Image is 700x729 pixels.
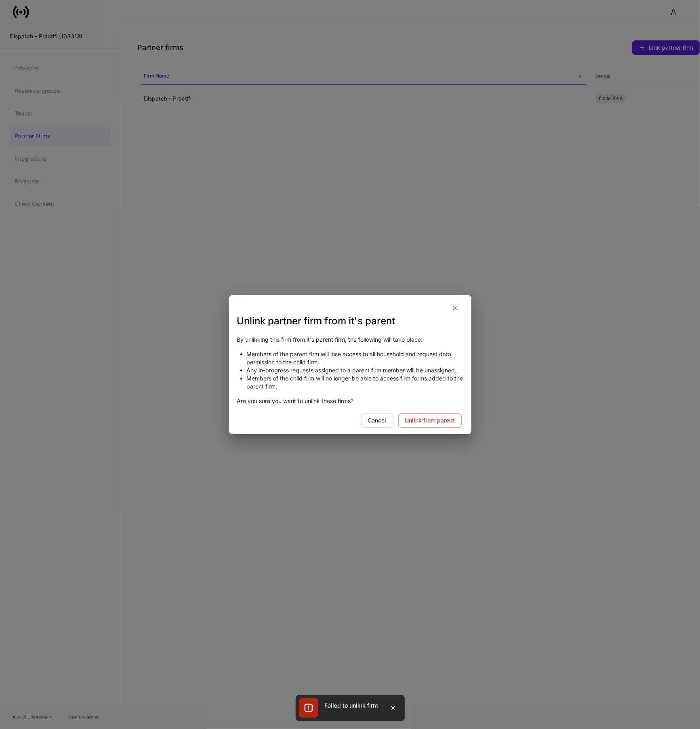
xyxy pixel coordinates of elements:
[398,413,462,428] button: Unlink from parent
[247,374,463,391] p: Members of the child firm will no longer be able to access firm forms added to the parent firm.
[361,413,393,428] button: Cancel
[247,366,463,374] p: Any in-progress requests assigned to a parent firm member will be unassigned.
[237,336,463,344] p: By unlinking this firm from it's parent firm, the following will take place:
[237,315,463,328] h3: Unlink partner firm from it's parent
[405,418,455,423] div: Unlink from parent
[237,397,463,405] p: Are you sure you want to unlink these firms?
[247,350,463,366] p: Members of the parent firm will lose access to all household and request data permission to the c...
[325,702,378,710] div: Failed to unlink firm
[368,418,387,423] div: Cancel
